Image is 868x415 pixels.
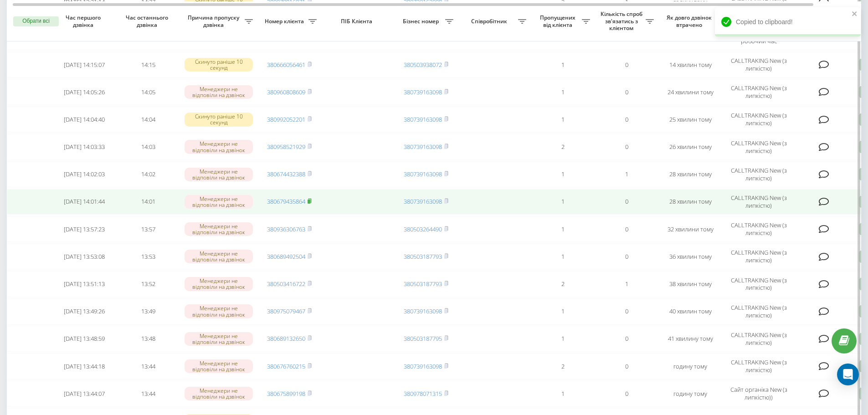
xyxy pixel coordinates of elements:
[404,389,442,398] a: 380978071315
[52,134,116,159] td: [DATE] 14:03:33
[267,225,305,233] a: 380936306763
[658,162,722,187] td: 28 хвилин тому
[116,244,180,269] td: 13:53
[535,14,582,28] span: Пропущених від клієнта
[595,271,658,297] td: 1
[267,170,305,178] a: 380674432388
[185,277,253,291] div: Менеджери не відповіли на дзвінок
[116,299,180,324] td: 13:49
[658,134,722,159] td: 26 хвилин тому
[658,216,722,242] td: 32 хвилини тому
[185,359,253,373] div: Менеджери не відповіли на дзвінок
[658,79,722,105] td: 24 хвилини тому
[52,79,116,105] td: [DATE] 14:05:26
[116,134,180,159] td: 14:03
[595,79,658,105] td: 0
[531,52,595,77] td: 1
[658,299,722,324] td: 40 хвилин тому
[595,244,658,269] td: 0
[60,14,109,28] span: Час першого дзвінка
[531,162,595,187] td: 1
[658,52,722,77] td: 14 хвилин тому
[185,387,253,400] div: Менеджери не відповіли на дзвінок
[267,115,305,123] a: 380992052201
[531,299,595,324] td: 1
[116,271,180,297] td: 13:52
[722,354,795,379] td: CALLTRAKING New (з липкістю)
[531,354,595,379] td: 2
[185,140,253,154] div: Менеджери не відповіли на дзвінок
[116,107,180,132] td: 14:04
[722,162,795,187] td: CALLTRAKING New (з липкістю)
[404,252,442,261] a: 380503187793
[399,18,445,25] span: Бізнес номер
[52,381,116,406] td: [DATE] 13:44:07
[185,113,253,126] div: Скинуто раніше 10 секунд
[722,79,795,105] td: CALLTRAKING New (з липкістю)
[404,334,442,343] a: 380503187795
[123,14,173,28] span: Час останнього дзвінка
[531,381,595,406] td: 1
[404,197,442,205] a: 380739163098
[531,134,595,159] td: 2
[722,299,795,324] td: CALLTRAKING New (з липкістю)
[715,7,861,36] div: Copied to clipboard!
[595,52,658,77] td: 0
[267,362,305,370] a: 380676760215
[658,381,722,406] td: годину тому
[404,170,442,178] a: 380739163098
[722,134,795,159] td: CALLTRAKING New (з липкістю)
[404,61,442,69] a: 380503938072
[722,271,795,297] td: CALLTRAKING New (з липкістю)
[52,326,116,352] td: [DATE] 13:48:59
[722,189,795,215] td: CALLTRAKING New (з липкістю)
[52,107,116,132] td: [DATE] 14:04:40
[267,143,305,151] a: 380958521929
[267,307,305,315] a: 380975079467
[658,354,722,379] td: годину тому
[404,307,442,315] a: 380739163098
[722,244,795,269] td: CALLTRAKING New (з липкістю)
[185,14,245,28] span: Причина пропуску дзвінка
[722,52,795,77] td: CALLTRAKING New (з липкістю)
[531,189,595,215] td: 1
[722,381,795,406] td: Сайт органіка New (з липкістю))
[658,107,722,132] td: 25 хвилин тому
[267,389,305,398] a: 380675899198
[185,85,253,99] div: Менеджери не відповіли на дзвінок
[666,14,715,28] span: Як довго дзвінок втрачено
[595,354,658,379] td: 0
[262,18,308,25] span: Номер клієнта
[658,244,722,269] td: 36 хвилин тому
[531,244,595,269] td: 1
[404,115,442,123] a: 380739163098
[531,79,595,105] td: 1
[52,216,116,242] td: [DATE] 13:57:23
[52,52,116,77] td: [DATE] 14:15:07
[404,88,442,96] a: 380739163098
[462,18,518,25] span: Співробітник
[116,354,180,379] td: 13:44
[185,58,253,72] div: Скинуто раніше 10 секунд
[267,61,305,69] a: 380666056461
[595,189,658,215] td: 0
[116,216,180,242] td: 13:57
[116,189,180,215] td: 14:01
[267,88,305,96] a: 380960808609
[185,222,253,236] div: Менеджери не відповіли на дзвінок
[531,271,595,297] td: 2
[837,364,859,385] div: Open Intercom Messenger
[185,304,253,318] div: Менеджери не відповіли на дзвінок
[52,271,116,297] td: [DATE] 13:51:13
[267,280,305,288] a: 380503416722
[722,107,795,132] td: CALLTRAKING New (з липкістю)
[116,52,180,77] td: 14:15
[531,326,595,352] td: 1
[404,280,442,288] a: 380503187793
[531,107,595,132] td: 1
[185,168,253,181] div: Менеджери не відповіли на дзвінок
[722,216,795,242] td: CALLTRAKING New (з липкістю)
[658,326,722,352] td: 41 хвилину тому
[658,271,722,297] td: 38 хвилин тому
[52,299,116,324] td: [DATE] 13:49:26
